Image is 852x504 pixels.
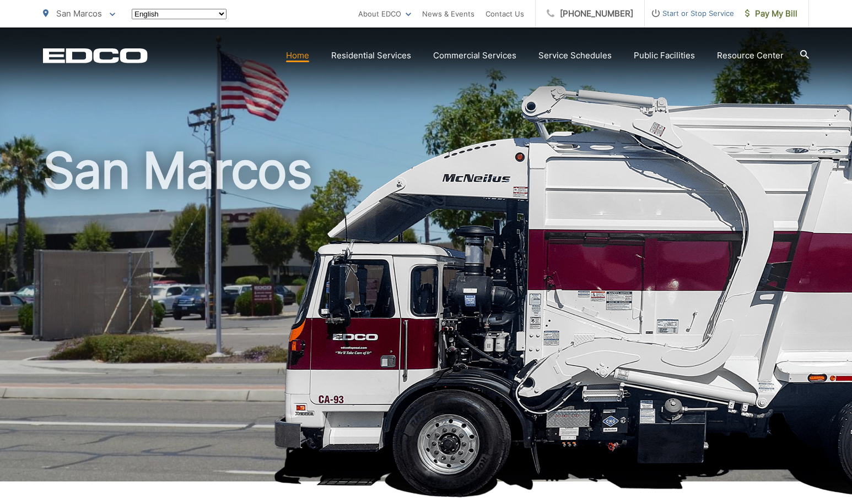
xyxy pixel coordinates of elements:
h1: San Marcos [43,143,809,491]
a: Residential Services [331,49,411,62]
select: Select a language [132,9,227,19]
a: News & Events [422,7,474,20]
a: Contact Us [486,7,524,20]
a: Resource Center [717,49,784,62]
a: Commercial Services [433,49,516,62]
a: EDCD logo. Return to the homepage. [43,48,148,63]
a: Home [286,49,309,62]
a: Service Schedules [538,49,612,62]
a: Public Facilities [634,49,695,62]
span: Pay My Bill [745,7,797,20]
span: San Marcos [56,8,102,19]
a: About EDCO [358,7,411,20]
